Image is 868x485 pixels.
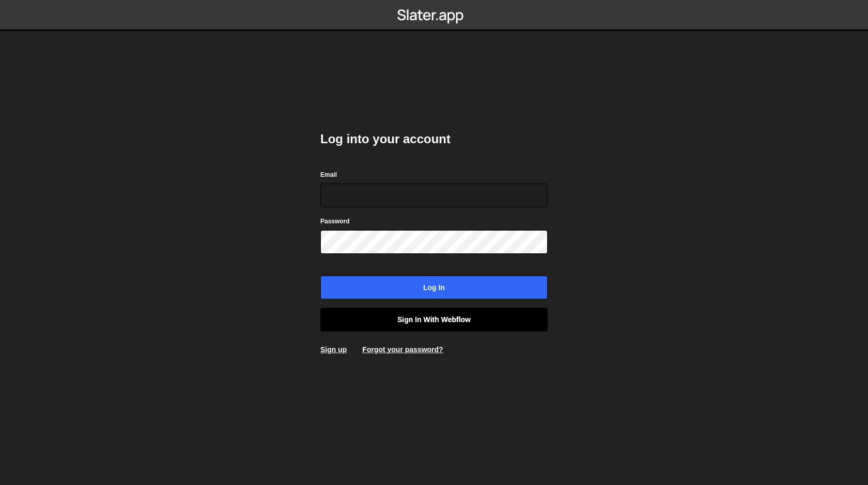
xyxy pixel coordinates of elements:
[320,131,548,147] h2: Log into your account
[320,345,347,354] a: Sign up
[320,170,337,180] label: Email
[320,216,350,226] label: Password
[320,276,548,299] input: Log in
[362,345,443,354] a: Forgot your password?
[320,308,548,331] a: Sign in with Webflow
